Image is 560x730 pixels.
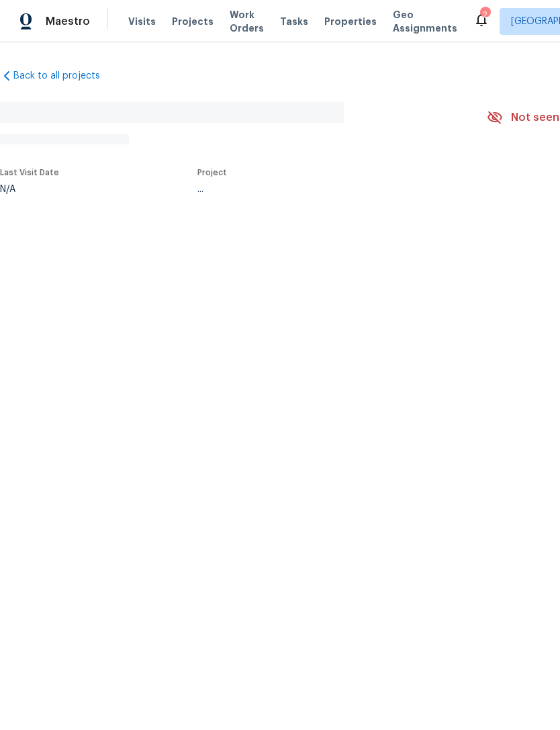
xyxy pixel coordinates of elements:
[128,15,156,28] span: Visits
[172,15,214,28] span: Projects
[393,8,457,35] span: Geo Assignments
[197,169,227,177] span: Project
[480,8,489,21] div: 2
[197,185,455,194] div: ...
[230,8,264,35] span: Work Orders
[46,15,90,28] span: Maestro
[324,15,377,28] span: Properties
[280,17,308,26] span: Tasks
